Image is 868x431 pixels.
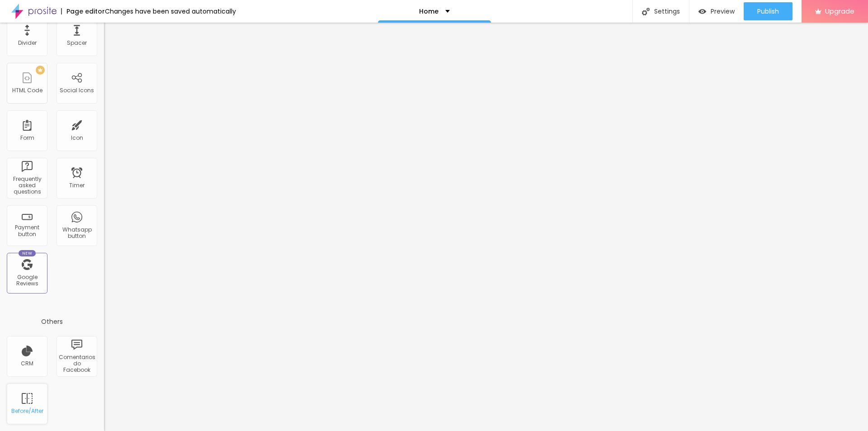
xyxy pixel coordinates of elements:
div: HTML Code [12,87,42,94]
div: Whatsapp button [59,227,94,240]
img: view-1.svg [698,8,706,15]
span: Upgrade [825,7,854,15]
div: Social Icons [60,87,94,94]
span: Publish [757,8,779,15]
span: Preview [711,8,735,15]
button: Publish [744,2,793,20]
p: Home [419,8,439,14]
div: Payment button [9,224,45,237]
div: Comentarios do Facebook [59,354,94,374]
div: New [19,250,36,256]
div: Page editor [61,8,105,14]
div: Changes have been saved automatically [105,8,236,14]
div: Frequently asked questions [9,176,45,195]
img: Icone [642,8,650,15]
div: CRM [21,360,33,367]
div: Icon [71,135,83,141]
div: Google Reviews [9,274,45,287]
div: Before/After [11,408,43,414]
iframe: Editor [104,23,868,431]
div: Divider [18,40,37,46]
button: Preview [689,2,744,20]
div: Spacer [67,40,87,46]
div: Timer [69,182,85,189]
div: Form [20,135,34,141]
